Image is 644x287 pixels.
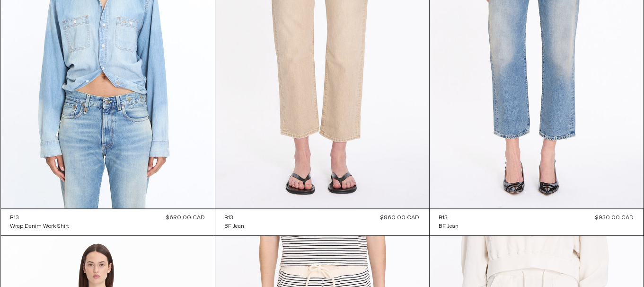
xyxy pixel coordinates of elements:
div: R13 [439,214,448,222]
div: R13 [225,214,234,222]
div: $860.00 CAD [381,214,420,222]
div: Wrap Denim Work Shirt [10,223,70,231]
a: R13 [225,214,245,222]
a: Wrap Denim Work Shirt [10,222,70,231]
div: R13 [10,214,19,222]
a: BF Jean [225,222,245,231]
div: BF Jean [225,223,245,231]
a: BF Jean [439,222,459,231]
div: $930.00 CAD [596,214,634,222]
div: BF Jean [439,223,459,231]
div: $680.00 CAD [167,214,205,222]
a: R13 [10,214,70,222]
a: R13 [439,214,459,222]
